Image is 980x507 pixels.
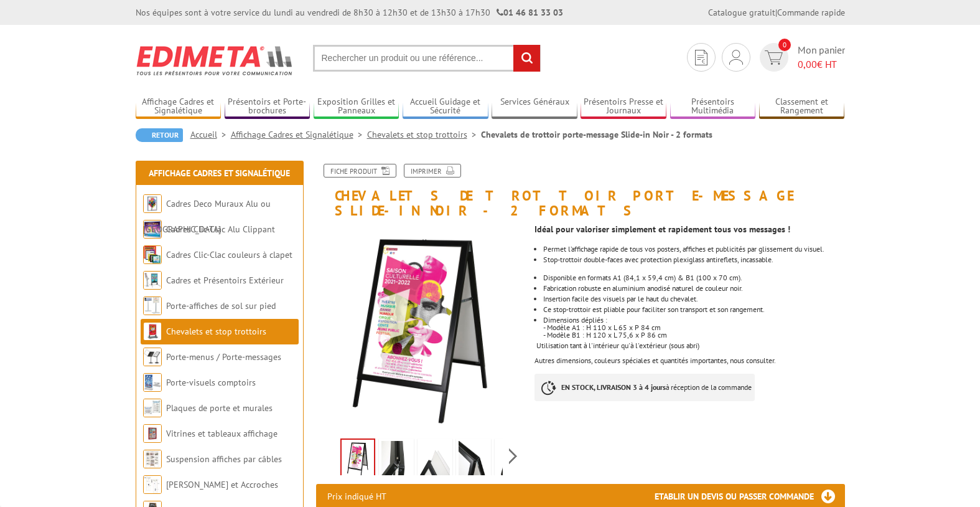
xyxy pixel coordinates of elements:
li: Fabrication robuste en aluminium anodisé naturel de couleur noir. [543,285,844,292]
img: Plaques de porte et murales [143,399,162,417]
span: Mon panier [798,43,845,72]
a: Fiche produit [324,164,396,178]
a: Plaques de porte et murales [166,402,273,414]
img: Suspension affiches par câbles [143,450,162,468]
h1: Chevalets de trottoir porte-message Slide-in Noir - 2 formats [307,164,854,218]
a: Services Généraux [492,97,577,117]
strong: EN STOCK, LIVRAISON 3 à 4 jours [561,382,666,392]
a: Présentoirs Multimédia [670,97,756,117]
a: Cadres Clic-Clac couleurs à clapet [166,249,292,260]
li: Chevalets de trottoir porte-message Slide-in Noir - 2 formats [481,128,712,141]
img: 215370_chevalet_trottoir_slide-in_2.jpg [459,441,488,480]
strong: 01 46 81 33 03 [497,7,563,18]
a: Classement et Rangement [759,97,845,117]
li: Disponible en formats A1 (84,1 x 59,4 cm) & B1 (100 x 70 cm). [543,274,844,282]
img: 215370_chevalet_trottoir_slide-in_3.jpg [420,441,450,480]
img: Cadres Deco Muraux Alu ou Bois [143,194,162,213]
a: Porte-visuels comptoirs [166,377,256,388]
span: Utilisation tant à l'intérieur qu'à l'extérieur (sous abri) [536,341,699,350]
img: Porte-visuels comptoirs [143,373,162,392]
div: - Modèle A1 : H 110 x L 65 x P 84 cm [543,324,844,331]
li: Permet l’affichage rapide de tous vos posters, affiches et publicités par glissement du visuel. [543,245,844,253]
a: Catalogue gratuit [708,7,775,18]
img: Chevalets et stop trottoirs [143,322,162,341]
span: 0,00 [798,58,817,70]
a: Accueil Guidage et Sécurité [403,97,488,117]
a: Affichage Cadres et Signalétique [136,97,222,117]
p: à réception de la commande [534,374,755,401]
div: | [708,6,845,19]
a: Commande rapide [777,7,845,18]
img: 215370_chevalet_trottoir_slide-in_produit_1.jpg [316,224,526,434]
img: Cadres Clic-Clac couleurs à clapet [143,245,162,264]
input: rechercher [513,45,540,72]
a: Cadres Clic-Clac Alu Clippant [166,224,275,235]
img: devis rapide [765,50,783,65]
strong: Idéal pour valoriser simplement et rapidement tous vos messages ! [534,224,790,235]
span: 0 [778,39,791,51]
img: 215370_chevalet_trottoir_slide-in_4.jpg [381,441,411,480]
a: Suspension affiches par câbles [166,453,282,465]
div: Autres dimensions, couleurs spéciales et quantités importantes, nous consulter. [534,357,844,364]
a: Retour [136,128,183,142]
div: - Modèle B1 : H 120 x L 75,6 x P 86 cm [543,331,844,339]
img: 215370_chevalet_trottoir_slide-in_1.jpg [497,441,527,480]
a: Porte-affiches de sol sur pied [166,300,276,311]
a: Accueil [190,129,231,140]
img: Vitrines et tableaux affichage [143,424,162,443]
a: Présentoirs et Porte-brochures [225,97,310,117]
a: Exposition Grilles et Panneaux [314,97,399,117]
div: Nos équipes sont à votre service du lundi au vendredi de 8h30 à 12h30 et de 13h30 à 17h30 [136,6,563,19]
img: Porte-menus / Porte-messages [143,348,162,366]
a: Affichage Cadres et Signalétique [149,168,290,179]
img: devis rapide [729,50,743,65]
p: Stop-trottoir double-faces avec protection plexiglass antireflets, incassable. [543,256,844,263]
img: Cimaises et Accroches tableaux [143,475,162,494]
img: devis rapide [695,50,707,65]
img: Cadres et Présentoirs Extérieur [143,271,162,290]
li: Ce stop-trottoir est pliable pour faciliter son transport et son rangement. [543,306,844,313]
a: Cadres et Présentoirs Extérieur [166,275,284,286]
a: Chevalets et stop trottoirs [166,326,266,337]
a: Affichage Cadres et Signalétique [231,129,367,140]
a: Imprimer [404,164,461,178]
img: Edimeta [136,37,294,83]
div: Dimensions dépliés : [543,316,844,324]
a: Cadres Deco Muraux Alu ou [GEOGRAPHIC_DATA] [143,198,271,235]
a: Vitrines et tableaux affichage [166,428,278,439]
img: Porte-affiches de sol sur pied [143,296,162,315]
a: Porte-menus / Porte-messages [166,351,281,362]
input: Rechercher un produit ou une référence... [313,45,541,72]
span: € HT [798,57,845,72]
li: Insertion facile des visuels par le haut du chevalet. [543,295,844,303]
a: Présentoirs Presse et Journaux [581,97,666,117]
a: devis rapide 0 Mon panier 0,00€ HT [757,43,845,72]
img: 215370_chevalet_trottoir_slide-in_produit_1.jpg [342,440,374,478]
span: Next [507,446,519,467]
a: Chevalets et stop trottoirs [367,129,481,140]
